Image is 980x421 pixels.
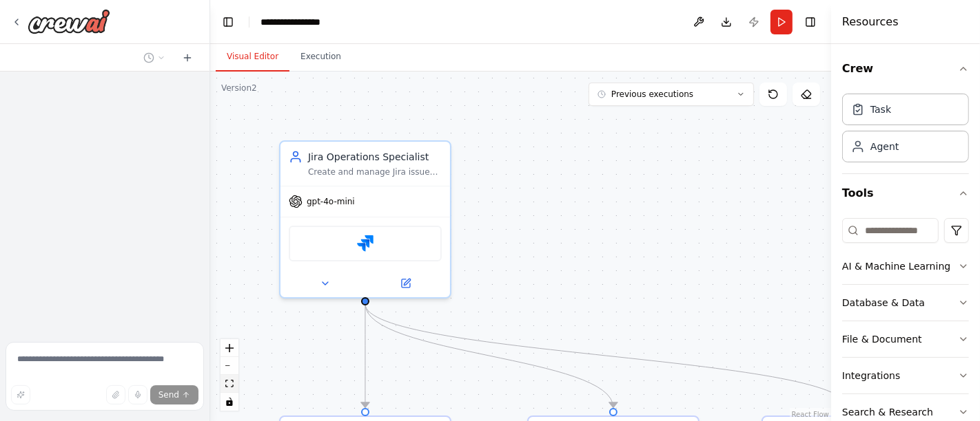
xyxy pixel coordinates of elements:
div: Integrations [842,369,900,382]
span: Previous executions [611,89,693,100]
button: File & Document [842,321,969,357]
button: Hide right sidebar [801,12,820,32]
button: zoom out [221,357,238,375]
div: AI & Machine Learning [842,259,950,273]
g: Edge from a2817d35-cfbf-4e8b-9c10-779ec0d69700 to 2afb1784-9389-4b44-a8ca-57a4186d3311 [358,304,855,408]
span: Send [159,389,179,400]
div: Jira Operations SpecialistCreate and manage Jira issues for incident tracking, ensuring all field... [279,140,451,299]
button: Database & Data [842,285,969,321]
button: Improve this prompt [11,385,30,404]
button: toggle interactivity [221,393,238,411]
button: fit view [221,375,238,393]
div: Agent [870,140,899,153]
button: zoom in [221,339,238,357]
div: Search & Research [842,405,933,419]
button: Open in side panel [367,275,445,292]
span: gpt-4o-mini [307,196,355,207]
button: Tools [842,174,969,213]
button: AI & Machine Learning [842,248,969,284]
button: Execution [289,43,352,72]
div: React Flow controls [221,339,238,411]
div: Database & Data [842,296,925,310]
div: Jira Operations Specialist [308,150,442,164]
a: React Flow attribution [792,411,829,418]
img: Jira [357,235,374,252]
button: Visual Editor [216,43,289,72]
g: Edge from a2817d35-cfbf-4e8b-9c10-779ec0d69700 to 1731f826-53ee-4905-aeaa-7acb3f2456e1 [358,304,372,408]
button: Switch to previous chat [138,50,171,66]
button: Click to speak your automation idea [128,385,147,404]
button: Previous executions [589,83,754,106]
div: File & Document [842,332,922,346]
button: Integrations [842,358,969,393]
div: Version 2 [221,83,257,94]
button: Crew [842,50,969,88]
button: Hide left sidebar [218,12,238,32]
button: Send [150,385,198,404]
img: Logo [28,9,110,34]
button: Upload files [106,385,125,404]
div: Task [870,102,891,116]
button: Start a new chat [176,50,198,66]
nav: breadcrumb [261,15,336,29]
g: Edge from a2817d35-cfbf-4e8b-9c10-779ec0d69700 to 01e129a3-4cc6-4812-b261-a17bd9c85e1f [358,304,620,408]
div: Crew [842,88,969,173]
h4: Resources [842,14,899,30]
div: Create and manage Jira issues for incident tracking, ensuring all fields are properly filled and ... [308,166,442,177]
